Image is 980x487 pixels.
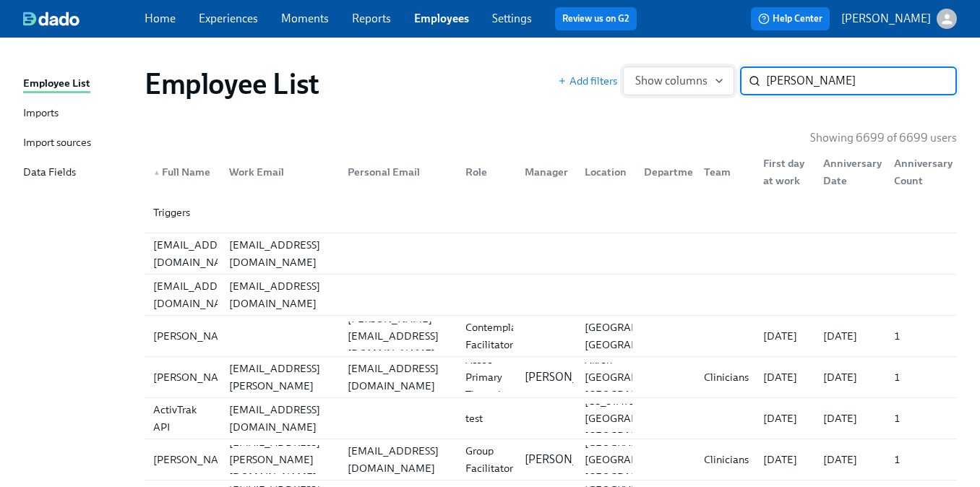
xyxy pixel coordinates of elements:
div: Anniversary Date [817,155,887,189]
a: Experiences [199,12,258,25]
div: Employee List [23,75,90,93]
div: Personal Email [342,163,454,181]
div: [EMAIL_ADDRESS][DOMAIN_NAME] [223,236,335,271]
div: Role [454,158,513,186]
div: [PERSON_NAME][EMAIL_ADDRESS][PERSON_NAME][DOMAIN_NAME][EMAIL_ADDRESS][DOMAIN_NAME]Group Facilitat... [145,439,957,480]
div: [PERSON_NAME][PERSON_NAME][EMAIL_ADDRESS][DOMAIN_NAME]Contemplative Facilitator[GEOGRAPHIC_DATA],... [145,316,957,356]
div: Anniversary Count [888,155,958,189]
div: [DATE] [817,327,883,345]
div: Contemplative Facilitator [460,319,540,353]
div: Full Name [147,163,218,181]
div: [EMAIL_ADDRESS][DOMAIN_NAME] [342,442,454,477]
div: [EMAIL_ADDRESS][DOMAIN_NAME] [223,401,335,436]
div: Data Fields [23,164,76,182]
a: [PERSON_NAME][PERSON_NAME][EMAIL_ADDRESS][DOMAIN_NAME]Contemplative Facilitator[GEOGRAPHIC_DATA],... [145,316,957,357]
div: Anniversary Date [812,158,883,186]
span: Show columns [635,74,722,88]
a: Home [145,12,176,25]
div: [EMAIL_ADDRESS][DOMAIN_NAME] [147,236,250,271]
div: [PERSON_NAME][PERSON_NAME][EMAIL_ADDRESS][PERSON_NAME][DOMAIN_NAME][EMAIL_ADDRESS][DOMAIN_NAME]As... [145,357,957,397]
div: [GEOGRAPHIC_DATA], [GEOGRAPHIC_DATA] [579,319,700,353]
a: Reports [352,12,391,25]
span: Add filters [558,74,617,88]
div: Team [698,163,752,181]
a: dado [23,12,145,26]
div: 1 [888,410,954,427]
div: Import sources [23,134,91,152]
div: Location [579,163,632,181]
div: [DATE] [817,451,883,468]
div: ActivTrak API[EMAIL_ADDRESS][DOMAIN_NAME]test[US_STATE] [GEOGRAPHIC_DATA] [GEOGRAPHIC_DATA][DATE]... [145,398,957,439]
button: Help Center [751,7,830,30]
div: Team [692,158,752,186]
div: [DATE] [817,410,883,427]
div: Assoc Primary Therapist [460,351,515,403]
a: Imports [23,105,133,123]
span: ▲ [153,169,160,176]
button: [PERSON_NAME] [841,9,957,29]
div: [EMAIL_ADDRESS][DOMAIN_NAME] [342,360,454,395]
a: [EMAIL_ADDRESS][DOMAIN_NAME][EMAIL_ADDRESS][DOMAIN_NAME] [145,275,957,316]
a: Review us on G2 [562,12,629,26]
div: Role [460,163,513,181]
div: 1 [888,327,954,345]
h1: Employee List [145,66,319,101]
a: [PERSON_NAME][EMAIL_ADDRESS][PERSON_NAME][DOMAIN_NAME][EMAIL_ADDRESS][DOMAIN_NAME]Group Facilitat... [145,439,957,480]
p: [PERSON_NAME] [525,452,614,467]
a: Data Fields [23,164,133,182]
div: [EMAIL_ADDRESS][PERSON_NAME][DOMAIN_NAME] [223,434,335,486]
div: [PERSON_NAME] [147,451,244,468]
div: Triggers [147,204,218,221]
div: Manager [519,163,574,181]
div: [PERSON_NAME] [147,369,244,386]
div: [DATE] [817,369,883,386]
div: Triggers [145,192,957,233]
a: Triggers [145,192,957,233]
div: Work Email [218,158,335,186]
div: [GEOGRAPHIC_DATA] [GEOGRAPHIC_DATA] [GEOGRAPHIC_DATA] [579,434,697,486]
div: [DATE] [757,369,811,386]
div: [DATE] [757,451,811,468]
div: Manager [513,158,572,186]
a: [PERSON_NAME][PERSON_NAME][EMAIL_ADDRESS][PERSON_NAME][DOMAIN_NAME][EMAIL_ADDRESS][DOMAIN_NAME]As... [145,357,957,398]
div: 1 [888,451,954,468]
div: [DATE] [757,410,811,427]
div: Clinicians [698,451,755,468]
div: First day at work [757,155,811,189]
div: [EMAIL_ADDRESS][DOMAIN_NAME][EMAIL_ADDRESS][DOMAIN_NAME] [145,233,957,274]
div: [PERSON_NAME][EMAIL_ADDRESS][DOMAIN_NAME] [342,310,454,362]
div: Clinicians [698,369,755,386]
div: Department [638,163,710,181]
img: dado [23,12,79,26]
a: [EMAIL_ADDRESS][DOMAIN_NAME][EMAIL_ADDRESS][DOMAIN_NAME] [145,233,957,275]
div: Location [573,158,632,186]
div: Akron [GEOGRAPHIC_DATA] [GEOGRAPHIC_DATA] [579,351,697,403]
div: [PERSON_NAME][EMAIL_ADDRESS][PERSON_NAME][DOMAIN_NAME] [223,342,335,412]
button: Review us on G2 [555,7,637,30]
a: Settings [492,12,532,25]
div: Anniversary Count [882,158,954,186]
a: Import sources [23,134,133,152]
p: [PERSON_NAME] [525,369,614,385]
a: Moments [281,12,329,25]
div: 1 [888,369,954,386]
a: ActivTrak API[EMAIL_ADDRESS][DOMAIN_NAME]test[US_STATE] [GEOGRAPHIC_DATA] [GEOGRAPHIC_DATA][DATE]... [145,398,957,439]
div: Work Email [223,163,335,181]
a: Employee List [23,75,133,93]
div: ActivTrak API [147,401,218,436]
p: Showing 6699 of 6699 users [810,130,957,146]
p: [PERSON_NAME] [841,11,931,27]
div: test [460,410,513,427]
div: [EMAIL_ADDRESS][DOMAIN_NAME] [147,277,250,312]
div: Imports [23,105,59,123]
div: ▲Full Name [147,158,218,186]
span: Help Center [758,12,822,26]
div: [PERSON_NAME] [147,327,244,345]
div: [EMAIL_ADDRESS][DOMAIN_NAME] [223,277,335,312]
input: Search by name [766,66,957,95]
div: Personal Email [336,158,454,186]
div: Group Facilitator [460,442,519,477]
a: Employees [414,12,469,25]
div: Department [632,158,692,186]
